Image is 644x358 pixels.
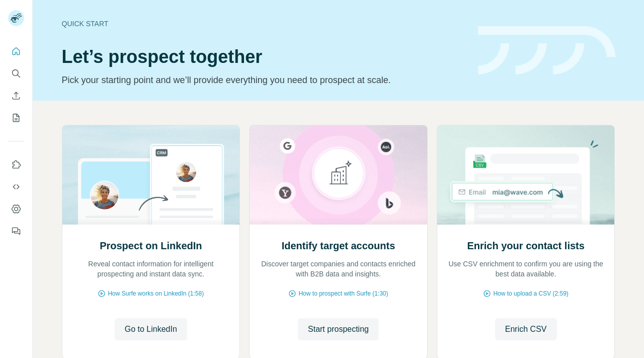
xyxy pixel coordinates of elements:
img: Prospect on LinkedIn [62,125,240,225]
span: How to upload a CSV (2:59) [493,289,568,298]
button: Search [8,64,24,83]
div: Quick start [62,19,466,29]
span: How to prospect with Surfe (1:30) [298,289,388,298]
span: How Surfe works on LinkedIn (1:58) [108,289,204,298]
button: Use Surfe API [8,178,24,196]
p: Pick your starting point and we’ll provide everything you need to prospect at scale. [62,73,466,87]
button: Enrich CSV [8,87,24,105]
p: Reveal contact information for intelligent prospecting and instant data sync. [72,259,230,279]
span: Enrich CSV [505,323,547,335]
button: Enrich CSV [495,318,557,340]
img: banner [478,26,615,75]
p: Use CSV enrichment to confirm you are using the best data available. [447,259,605,279]
button: Go to LinkedIn [115,318,187,340]
button: Quick start [8,42,24,60]
button: Dashboard [8,200,24,218]
p: Discover target companies and contacts enriched with B2B data and insights. [260,259,417,279]
img: Enrich your contact lists [437,125,615,225]
h2: Prospect on LinkedIn [100,239,202,253]
button: My lists [8,109,24,127]
button: Use Surfe on LinkedIn [8,156,24,174]
h1: Let’s prospect together [62,47,466,67]
button: Feedback [8,222,24,240]
span: Start prospecting [308,323,369,335]
button: Start prospecting [298,318,379,340]
h2: Enrich your contact lists [467,239,584,253]
span: Go to LinkedIn [125,323,177,335]
img: Identify target accounts [249,125,428,225]
h2: Identify target accounts [282,239,395,253]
